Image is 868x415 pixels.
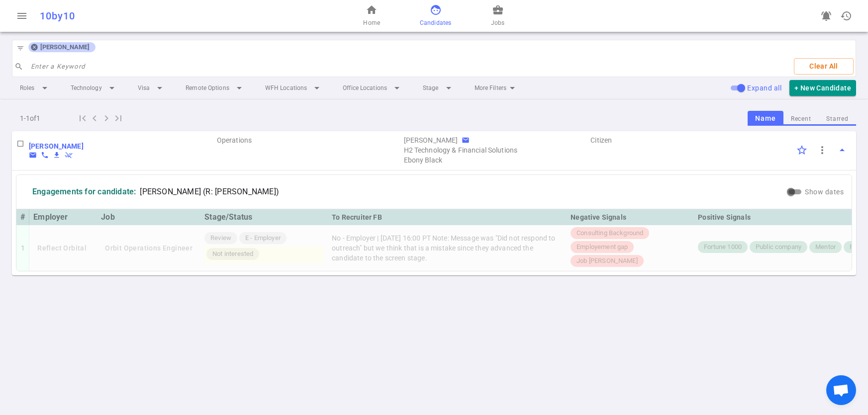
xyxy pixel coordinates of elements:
[836,144,848,156] span: arrow_drop_up
[140,187,279,197] span: [PERSON_NAME] (R: [PERSON_NAME])
[12,110,77,126] div: 1 - 1 of 1
[363,18,380,28] span: Home
[36,43,94,51] span: [PERSON_NAME]
[366,4,378,16] span: home
[789,80,856,96] button: + New Candidate
[811,243,840,252] span: Mentor
[328,225,567,271] td: No - Employer | [DATE] 16:00 PT Note: Message was "Did not respond to outreach" but we think that...
[332,211,563,223] div: To Recruiter FB
[415,79,463,97] li: Stage
[216,131,403,165] td: Roles
[404,145,589,155] span: Agency
[747,84,781,92] span: Expand all
[97,209,200,225] th: Job
[573,229,647,238] span: Consulting Background
[40,10,286,22] div: 10by10
[29,141,84,151] a: Go to Edit
[241,234,285,243] span: E - Employer
[573,256,642,266] span: Job [PERSON_NAME]
[16,10,28,22] span: menu
[200,209,328,225] th: Stage/Status
[819,112,856,126] button: Starred
[16,209,29,225] th: #
[462,136,470,144] button: Copy Recruiter email
[208,249,257,259] span: Not interested
[840,10,852,22] span: history
[589,131,776,165] td: Visa
[748,111,783,126] button: Name
[63,79,126,97] li: Technology
[816,6,836,26] a: Go to see announcements
[41,151,49,159] button: Copy Candidate phone
[65,151,73,159] button: Withdraw candidate
[467,79,526,97] li: More Filters
[462,136,470,144] span: email
[363,4,380,28] a: Home
[29,142,84,150] b: [PERSON_NAME]
[791,140,812,161] div: Click to Starred
[430,4,442,16] span: face
[14,62,23,71] span: search
[826,375,856,405] a: Open chat
[836,6,856,26] button: Open history
[29,209,97,225] th: Employer
[41,151,49,159] span: phone
[700,243,746,252] span: Fortune 1000
[491,18,504,28] span: Jobs
[783,112,819,126] button: Recent
[573,243,632,252] span: Employement gap
[178,79,253,97] li: Remote Options
[335,79,411,97] li: Office Locations
[53,151,61,159] button: Download resume
[29,151,37,159] span: email
[53,151,61,159] i: file_download
[832,140,852,160] button: Toggle Expand/Collapse
[12,6,32,26] button: Open menu
[206,234,235,243] span: Review
[16,225,29,271] td: 1
[776,131,856,165] td: Options
[130,79,174,97] li: Visa
[32,187,136,197] div: Engagements for candidate:
[820,10,832,22] span: notifications_active
[816,144,828,156] span: more_vert
[752,243,805,252] span: Public company
[492,4,504,16] span: business_center
[404,155,589,165] span: Candidate Recruiters
[794,58,854,75] button: Clear All
[805,188,844,196] span: Show dates
[29,151,37,159] button: Copy Candidate email
[404,135,458,145] div: Recruiter
[571,211,690,223] div: Negative Signals
[491,4,504,28] a: Jobs
[420,18,451,28] span: Candidates
[257,79,331,97] li: WFH Locations
[420,4,451,28] a: Candidates
[16,44,24,52] span: filter_list
[12,79,59,97] li: Roles
[65,151,73,159] span: remove_done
